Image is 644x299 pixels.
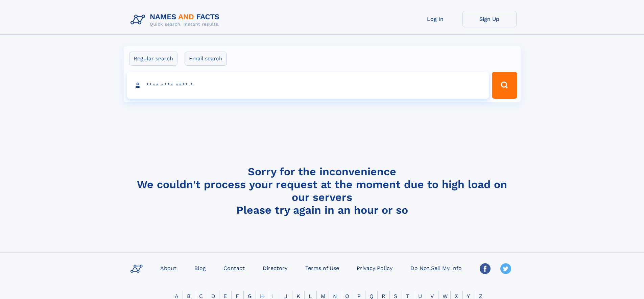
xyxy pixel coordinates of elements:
a: Privacy Policy [354,263,395,273]
img: Twitter [500,263,511,274]
a: Contact [221,263,247,273]
img: Facebook [480,263,491,274]
a: Blog [192,263,209,273]
a: Sign Up [462,11,517,27]
button: Search Button [492,72,517,99]
a: Terms of Use [303,263,342,273]
a: Directory [260,263,290,273]
input: search input [127,72,489,99]
label: Email search [185,52,227,66]
h4: Sorry for the inconvenience We couldn't process your request at the moment due to high load on ou... [128,165,517,216]
img: Logo Names and Facts [128,11,225,29]
a: Log In [408,11,462,27]
label: Regular search [129,52,177,66]
a: Do Not Sell My Info [408,263,464,273]
a: About [158,263,179,273]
